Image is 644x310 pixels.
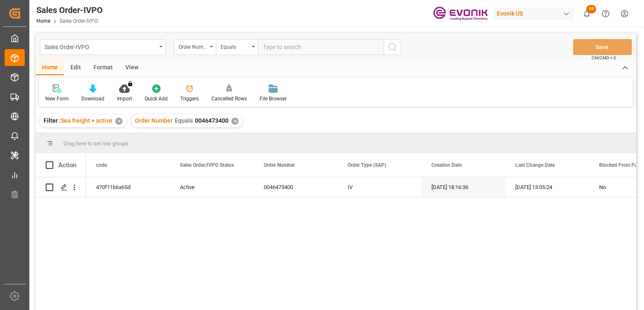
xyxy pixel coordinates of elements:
[96,162,107,168] span: code
[36,4,103,16] div: Sales Order-IVPO
[216,39,258,55] button: open menu
[36,177,86,197] div: Press SPACE to select this row.
[231,118,239,125] div: ✕
[87,61,119,75] div: Format
[36,61,64,75] div: Home
[493,8,574,20] div: Evonik US
[264,162,295,168] span: Order Number
[577,4,596,23] button: show 19 new notifications
[254,177,338,197] div: 0046473400
[175,117,193,124] span: Equals
[431,162,462,168] span: Creation Date
[64,61,87,75] div: Edit
[63,140,129,147] span: Drag here to set row groups
[44,117,61,124] span: Filter :
[505,177,589,197] div: [DATE] 13:05:24
[174,39,216,55] button: open menu
[40,39,166,55] button: open menu
[421,177,505,197] div: [DATE] 18:16:36
[180,95,199,102] div: Triggers
[119,61,145,75] div: View
[195,117,229,124] span: 0046473400
[211,95,247,102] div: Cancelled Rows
[433,6,488,21] img: Evonik-brand-mark-Deep-Purple-RGB.jpeg_1700498283.jpeg
[338,177,421,197] div: IV
[145,95,168,102] div: Quick Add
[115,118,122,125] div: ✕
[58,161,76,169] div: Action
[596,4,615,23] button: Help Center
[515,162,555,168] span: Last Change Date
[586,5,596,13] span: 19
[44,41,156,52] div: Sales Order-IVPO
[260,95,287,102] div: File Browser
[179,41,207,51] div: Order Number
[221,41,249,51] div: Equals
[573,39,632,55] button: Save
[86,177,170,197] div: 470f11b6a65d
[135,117,173,124] span: Order Number
[81,95,104,102] div: Download
[384,39,401,55] button: search button
[45,95,69,102] div: New Form
[258,39,384,55] input: Type to search
[36,18,50,24] a: Home
[61,117,112,124] span: Sea freight + active
[180,162,234,168] span: Sales Order/IVPO Status
[592,55,616,61] span: Ctrl/CMD + S
[493,5,577,21] button: Evonik US
[180,178,244,197] div: Active
[348,162,386,168] span: Order Type (SAP)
